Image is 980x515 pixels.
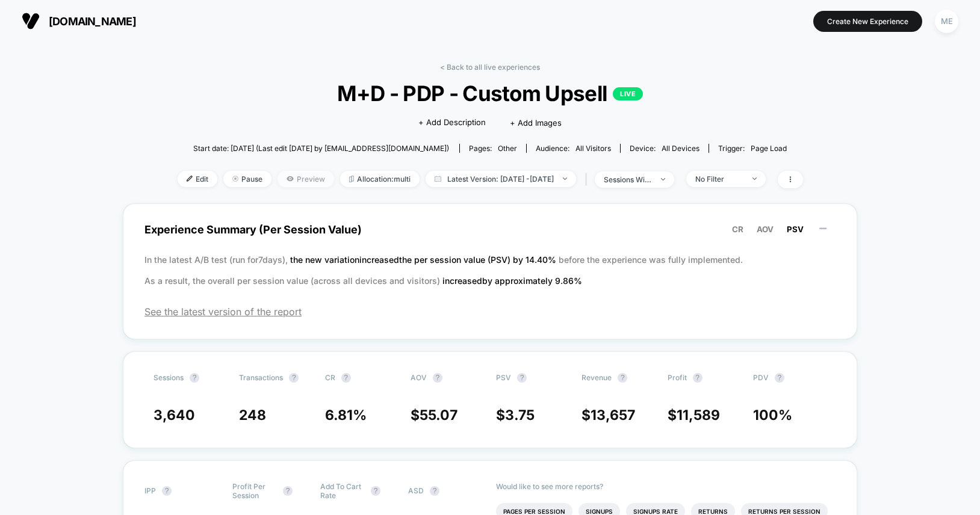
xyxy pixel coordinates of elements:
[18,11,140,31] button: [DOMAIN_NAME]
[325,373,335,382] span: CR
[289,373,299,383] button: ?
[604,175,652,184] div: sessions with impression
[442,276,582,286] span: increased by approximately 9.86 %
[517,373,527,383] button: ?
[591,407,635,424] span: 13,657
[753,224,777,235] button: AOV
[536,144,611,153] div: Audience:
[581,407,635,424] span: $
[775,373,784,383] button: ?
[411,373,427,382] span: AOV
[232,176,238,182] img: end
[239,407,266,424] span: 248
[728,224,747,235] button: CR
[187,176,193,182] img: edit
[581,373,612,382] span: Revenue
[144,486,156,495] span: IPP
[239,373,283,382] span: Transactions
[498,144,517,153] span: other
[613,87,643,100] p: LIVE
[751,144,787,153] span: Page Load
[695,174,743,183] div: No Filter
[144,249,836,291] p: In the latest A/B test (run for 7 days), before the experience was fully implemented. As a result...
[278,171,334,187] span: Preview
[290,254,559,265] span: the new variation increased the per session value (PSV) by 14.40 %
[753,407,792,424] span: 100 %
[931,9,962,34] button: ME
[563,177,567,180] img: end
[340,171,420,187] span: Allocation: multi
[496,407,535,424] span: $
[505,407,535,424] span: 3.75
[787,224,804,234] span: PSV
[144,216,836,243] span: Experience Summary (Per Session Value)
[575,144,611,153] span: All Visitors
[732,224,743,234] span: CR
[783,224,807,235] button: PSV
[320,482,365,500] span: Add To Cart Rate
[435,176,441,182] img: calendar
[620,144,709,153] span: Device:
[411,407,457,424] span: $
[208,81,771,106] span: M+D - PDP - Custom Upsell
[162,486,172,496] button: ?
[753,373,769,382] span: PDV
[144,306,836,318] span: See the latest version of the report
[935,10,958,33] div: ME
[618,373,627,383] button: ?
[677,407,720,424] span: 11,589
[49,15,136,28] span: [DOMAIN_NAME]
[757,224,774,234] span: AOV
[510,118,562,128] span: + Add Images
[813,11,922,32] button: Create New Experience
[193,144,449,153] span: Start date: [DATE] (Last edit [DATE] by [EMAIL_ADDRESS][DOMAIN_NAME])
[349,176,354,182] img: rebalance
[433,373,442,383] button: ?
[325,407,367,424] span: 6.81 %
[341,373,351,383] button: ?
[668,373,687,382] span: Profit
[420,407,457,424] span: 55.07
[496,373,511,382] span: PSV
[371,486,380,496] button: ?
[154,373,184,382] span: Sessions
[693,373,702,383] button: ?
[661,178,665,180] img: end
[178,171,217,187] span: Edit
[418,117,486,129] span: + Add Description
[718,144,787,153] div: Trigger:
[752,177,757,180] img: end
[668,407,720,424] span: $
[154,407,195,424] span: 3,640
[469,144,517,153] div: Pages:
[190,373,199,383] button: ?
[496,482,836,491] p: Would like to see more reports?
[232,482,277,500] span: Profit Per Session
[430,486,439,496] button: ?
[426,171,576,187] span: Latest Version: [DATE] - [DATE]
[408,486,424,495] span: ASD
[440,63,540,72] a: < Back to all live experiences
[283,486,293,496] button: ?
[582,171,595,188] span: |
[223,171,271,187] span: Pause
[22,12,40,30] img: Visually logo
[662,144,699,153] span: all devices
